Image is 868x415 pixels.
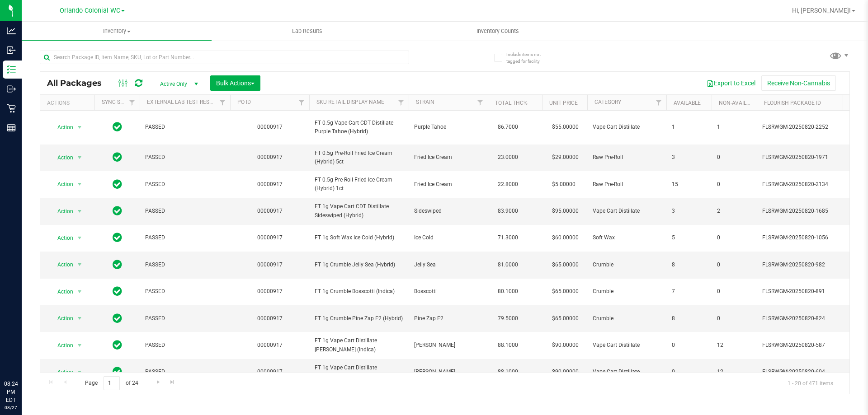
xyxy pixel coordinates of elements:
[414,368,482,376] span: [PERSON_NAME]
[493,231,523,244] span: 71.3000
[74,312,85,325] span: select
[257,154,283,160] a: 00000917
[792,7,851,14] span: Hi, [PERSON_NAME]!
[7,26,16,35] inline-svg: Analytics
[672,207,706,215] span: 3
[672,368,706,376] span: 0
[257,288,283,294] a: 00000917
[762,180,851,189] span: FLSRWGM-20250820-2134
[593,368,661,376] span: Vape Cart Distillate
[672,261,706,269] span: 8
[212,22,402,41] a: Lab Results
[113,205,122,217] span: In Sync
[315,202,403,219] span: FT 1g Vape Cart CDT Distillate Sideswiped (Hybrid)
[7,46,16,55] inline-svg: Inbound
[414,123,482,131] span: Purple Tahoe
[77,376,146,390] span: Page of 24
[145,341,225,350] span: PASSED
[257,261,283,268] a: 00000917
[549,100,578,106] a: Unit Price
[414,314,482,323] span: Pine Zap F2
[717,261,751,269] span: 0
[701,75,761,91] button: Export to Excel
[717,180,751,189] span: 0
[414,153,482,162] span: Fried Ice Cream
[672,233,706,242] span: 5
[762,368,851,376] span: FLSRWGM-20250820-604
[762,287,851,296] span: FLSRWGM-20250820-891
[49,258,74,271] span: Action
[493,312,523,325] span: 79.5000
[210,75,260,91] button: Bulk Actions
[60,7,120,14] span: Orlando Colonial WC
[113,178,122,191] span: In Sync
[593,123,661,131] span: Vape Cart Distillate
[315,233,403,242] span: FT 1g Soft Wax Ice Cold (Hybrid)
[257,234,283,241] a: 00000917
[547,365,583,378] span: $90.00000
[151,376,165,388] a: Go to the next page
[145,368,225,376] span: PASSED
[74,178,85,191] span: select
[506,51,552,65] span: Include items not tagged for facility
[74,366,85,378] span: select
[49,312,74,325] span: Action
[257,342,283,348] a: 00000917
[22,22,212,41] a: Inventory
[719,100,759,106] a: Non-Available
[113,365,122,378] span: In Sync
[145,153,225,162] span: PASSED
[74,232,85,244] span: select
[145,233,225,242] span: PASSED
[717,233,751,242] span: 0
[672,153,706,162] span: 3
[7,65,16,74] inline-svg: Inventory
[74,285,85,298] span: select
[113,285,122,298] span: In Sync
[493,205,523,218] span: 83.9000
[593,153,661,162] span: Raw Pre-Roll
[761,75,836,91] button: Receive Non-Cannabis
[672,341,706,350] span: 0
[493,365,523,378] span: 88.1000
[257,208,283,214] a: 00000917
[493,151,523,164] span: 23.0000
[74,339,85,352] span: select
[145,314,225,323] span: PASSED
[547,231,583,244] span: $60.00000
[547,285,583,298] span: $65.00000
[145,287,225,296] span: PASSED
[104,376,120,390] input: 1
[547,312,583,325] span: $65.00000
[7,123,16,132] inline-svg: Reports
[49,366,74,378] span: Action
[113,258,122,271] span: In Sync
[9,343,36,370] iframe: Resource center
[780,376,840,390] span: 1 - 20 of 471 items
[257,181,283,187] a: 00000917
[113,231,122,244] span: In Sync
[593,314,661,323] span: Crumble
[414,261,482,269] span: Jelly Sea
[717,123,751,131] span: 1
[315,287,403,296] span: FT 1g Crumble Bosscotti (Indica)
[315,176,403,193] span: FT 0.5g Pre-Roll Fried Ice Cream (Hybrid) 1ct
[49,178,74,191] span: Action
[672,314,706,323] span: 8
[493,339,523,352] span: 88.1000
[547,151,583,164] span: $29.00000
[315,314,403,323] span: FT 1g Crumble Pine Zap F2 (Hybrid)
[547,258,583,271] span: $65.00000
[22,27,212,35] span: Inventory
[4,380,18,404] p: 08:24 PM EDT
[257,124,283,130] a: 00000917
[49,339,74,352] span: Action
[102,99,137,105] a: Sync Status
[493,285,523,298] span: 80.1000
[315,149,403,166] span: FT 0.5g Pre-Roll Fried Ice Cream (Hybrid) 5ct
[315,364,403,381] span: FT 1g Vape Cart Distillate [PERSON_NAME] (Indica)
[717,287,751,296] span: 0
[762,207,851,215] span: FLSRWGM-20250820-1685
[125,95,140,110] a: Filter
[145,123,225,131] span: PASSED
